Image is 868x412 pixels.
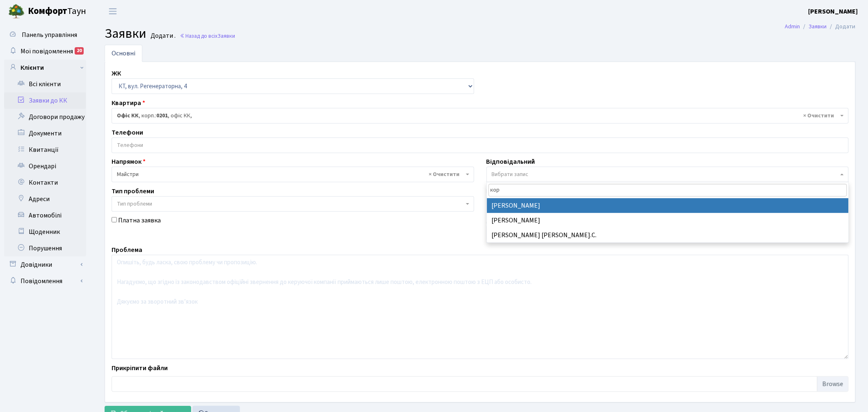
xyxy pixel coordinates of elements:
li: [PERSON_NAME] [487,198,849,213]
a: [PERSON_NAME] [809,7,858,16]
span: Панель управління [22,30,77,39]
b: [PERSON_NAME] [809,7,858,16]
input: Телефони [112,138,848,153]
nav: breadcrumb [773,18,868,35]
b: 0201 [156,112,168,120]
a: Договори продажу [4,109,86,125]
span: Майстри [117,170,464,179]
li: [PERSON_NAME] [487,213,849,228]
a: Повідомлення [4,273,86,289]
a: Всі клієнти [4,76,86,92]
span: Майстри [112,167,474,182]
span: Заявки [217,32,235,40]
label: Проблема [112,245,142,255]
a: Назад до всіхЗаявки [180,32,235,40]
a: Щоденник [4,224,86,240]
li: [PERSON_NAME] [PERSON_NAME].С. [487,228,849,243]
label: Прикріпити файли [112,363,168,373]
div: 20 [75,47,84,55]
button: Переключити навігацію [103,5,123,18]
span: Мої повідомлення [21,47,73,56]
small: Додати . [149,32,176,40]
li: Додати [827,22,856,31]
span: Заявки [105,24,146,43]
label: Тип проблеми [112,186,154,196]
a: Контакти [4,174,86,191]
span: Тип проблеми [117,200,152,208]
a: Клієнти [4,60,86,76]
img: logo.png [8,3,25,20]
a: Основні [105,45,142,62]
a: Орендарі [4,158,86,174]
span: Вибрати запис [492,170,529,179]
a: Квитанції [4,142,86,158]
label: Квартира [112,98,145,108]
a: Довідники [4,256,86,273]
a: Порушення [4,240,86,256]
span: Видалити всі елементи [429,170,460,179]
label: Відповідальний [487,157,535,167]
a: Мої повідомлення20 [4,43,86,60]
a: Документи [4,125,86,142]
span: <b>Офіс КК</b>, корп.: <b>0201</b>, офіс КК, [117,112,838,120]
span: Видалити всі елементи [804,112,834,120]
a: Заявки [809,22,827,31]
span: Таун [28,5,86,18]
a: Заявки до КК [4,92,86,109]
b: Комфорт [28,5,67,18]
label: Платна заявка [118,215,161,225]
b: Офіс КК [117,112,139,120]
label: Телефони [112,128,143,137]
span: <b>Офіс КК</b>, корп.: <b>0201</b>, офіс КК, [112,108,849,124]
label: Напрямок [112,157,146,167]
a: Панель управління [4,27,86,43]
a: Автомобілі [4,207,86,224]
a: Admin [785,22,800,31]
label: ЖК [112,69,121,78]
a: Адреси [4,191,86,207]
